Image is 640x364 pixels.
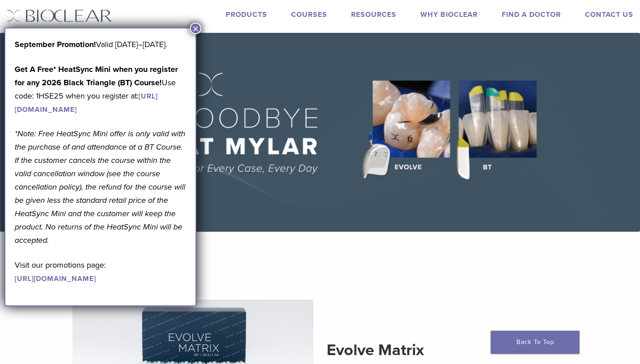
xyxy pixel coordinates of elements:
b: September Promotion! [15,40,96,49]
h2: Evolve Matrix [327,340,568,361]
a: Courses [291,10,327,19]
strong: Get A Free* HeatSync Mini when you register for any 2026 Black Triangle (BT) Course! [15,64,178,87]
em: *Note: Free HeatSync Mini offer is only valid with the purchase of and attendance at a BT Course.... [15,129,185,245]
img: Bioclear [7,9,112,22]
a: Why Bioclear [420,10,478,19]
a: Products [226,10,267,19]
a: Back To Top [491,331,580,354]
a: Resources [351,10,396,19]
p: Use code: 1HSE25 when you register at: [15,63,186,116]
a: [URL][DOMAIN_NAME] [15,92,158,114]
a: [URL][DOMAIN_NAME] [15,274,96,283]
p: Valid [DATE]–[DATE]. [15,38,186,51]
p: Visit our promotions page: [15,258,186,285]
a: Find A Doctor [502,10,561,19]
button: Close [190,23,201,34]
a: Contact Us [585,10,633,19]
